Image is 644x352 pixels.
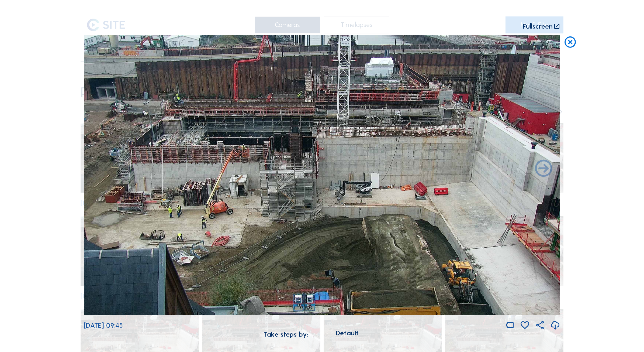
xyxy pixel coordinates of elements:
div: Fullscreen [523,23,553,30]
div: Default [314,331,380,341]
img: Image [84,35,560,315]
i: Back [533,159,554,179]
div: Default [336,331,359,336]
div: Take steps by: [264,331,308,338]
span: [DATE] 09:45 [84,321,123,330]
